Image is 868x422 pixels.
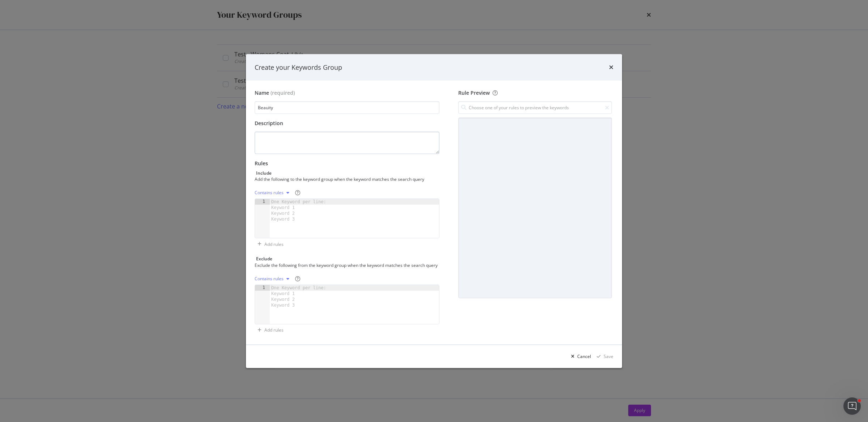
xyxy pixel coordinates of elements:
[255,187,292,199] button: Contains rules
[256,256,272,262] div: Exclude
[255,262,438,268] div: Exclude the following from the keyword group when the keyword matches the search query
[255,191,284,195] div: Contains rules
[255,199,270,205] div: 1
[255,324,284,336] button: Add rules
[594,351,613,362] button: Save
[255,285,270,291] div: 1
[270,199,330,222] div: One Keyword per line: Keyword 1 Keyword 2 Keyword 3
[255,101,439,114] input: Enter a name
[255,160,439,167] div: Rules
[577,353,591,359] div: Cancel
[264,327,284,333] div: Add rules
[458,101,612,114] input: Choose one of your rules to preview the keywords
[458,89,612,97] div: Rule Preview
[604,353,613,359] div: Save
[255,238,284,250] button: Add rules
[255,176,438,182] div: Add the following to the keyword group when the keyword matches the search query
[255,277,284,281] div: Contains rules
[264,241,284,247] div: Add rules
[568,351,591,362] button: Cancel
[255,273,292,285] button: Contains rules
[843,397,861,415] iframe: Intercom live chat
[246,54,622,368] div: modal
[271,89,295,97] span: (required)
[270,285,330,308] div: One Keyword per line: Keyword 1 Keyword 2 Keyword 3
[609,63,613,72] div: times
[256,170,272,176] div: Include
[255,89,269,97] div: Name
[255,63,342,72] div: Create your Keywords Group
[255,120,439,127] div: Description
